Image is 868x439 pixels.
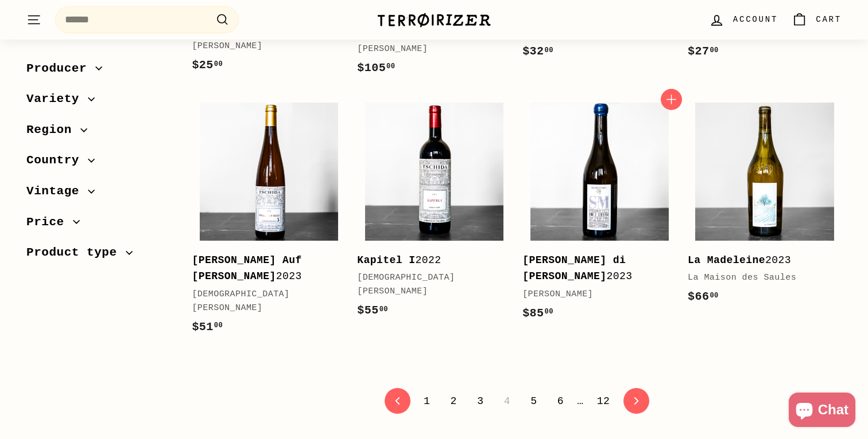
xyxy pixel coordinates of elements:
[688,254,765,266] b: La Madeleine
[497,391,517,411] span: 4
[379,305,388,313] sup: 00
[26,59,95,79] span: Producer
[386,62,395,70] sup: 00
[357,95,511,331] a: Kapitel I2022[DEMOGRAPHIC_DATA][PERSON_NAME]
[524,391,544,411] a: 5
[470,391,490,411] a: 3
[192,288,334,315] div: [DEMOGRAPHIC_DATA][PERSON_NAME]
[357,252,499,269] div: 2022
[26,182,88,201] span: Vintage
[522,45,553,58] span: $32
[710,292,718,300] sup: 00
[522,252,665,285] div: 2023
[26,87,173,118] button: Variety
[357,271,499,299] div: [DEMOGRAPHIC_DATA][PERSON_NAME]
[214,60,223,68] sup: 00
[545,308,553,316] sup: 00
[26,120,80,140] span: Region
[688,252,830,269] div: 2023
[702,3,785,37] a: Account
[785,393,859,430] inbox-online-store-chat: Shopify online store chat
[26,117,173,148] button: Region
[522,288,665,301] div: [PERSON_NAME]
[26,90,88,109] span: Variety
[26,244,126,263] span: Product type
[816,13,842,26] span: Cart
[26,56,173,87] button: Producer
[26,179,173,210] button: Vintage
[192,254,301,283] b: [PERSON_NAME] Auf [PERSON_NAME]
[710,46,718,54] sup: 00
[522,95,676,334] a: [PERSON_NAME] di [PERSON_NAME]2023[PERSON_NAME]
[522,254,626,283] b: [PERSON_NAME] di [PERSON_NAME]
[522,307,553,320] span: $85
[785,3,848,37] a: Cart
[688,271,830,285] div: La Maison des Saules
[590,391,617,411] a: 12
[192,320,223,334] span: $51
[733,13,778,26] span: Account
[417,391,437,411] a: 1
[357,61,395,75] span: $105
[192,26,334,53] div: [DEMOGRAPHIC_DATA][PERSON_NAME]
[688,95,842,318] a: La Madeleine2023La Maison des Saules
[26,213,73,232] span: Price
[357,42,499,56] div: [PERSON_NAME]
[192,95,346,348] a: [PERSON_NAME] Auf [PERSON_NAME]2023[DEMOGRAPHIC_DATA][PERSON_NAME]
[26,151,88,171] span: Country
[545,46,553,54] sup: 00
[26,241,173,272] button: Product type
[688,290,719,303] span: $66
[357,254,415,266] b: Kapitel I
[214,322,223,330] sup: 00
[551,391,571,411] a: 6
[192,58,223,72] span: $25
[357,304,388,317] span: $55
[577,396,583,406] span: …
[26,148,173,179] button: Country
[688,45,719,58] span: $27
[192,252,334,285] div: 2023
[26,210,173,241] button: Price
[444,391,464,411] a: 2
